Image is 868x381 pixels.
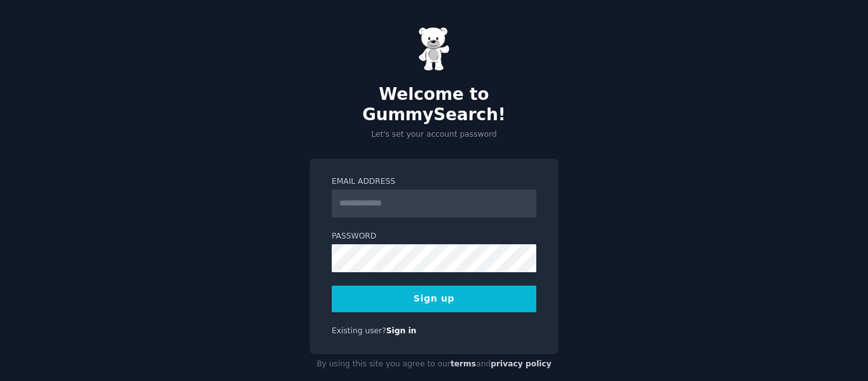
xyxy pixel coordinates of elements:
div: By using this site you agree to our and [309,354,559,375]
img: Gummy Bear [418,27,450,71]
button: Sign up [332,286,536,312]
a: privacy policy [491,359,552,368]
label: Password [332,231,536,242]
a: terms [451,359,476,368]
h2: Welcome to GummySearch! [309,85,559,125]
span: Existing user? [332,326,386,335]
p: Let's set your account password [309,129,559,141]
a: Sign in [386,326,417,335]
label: Email Address [332,176,536,188]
